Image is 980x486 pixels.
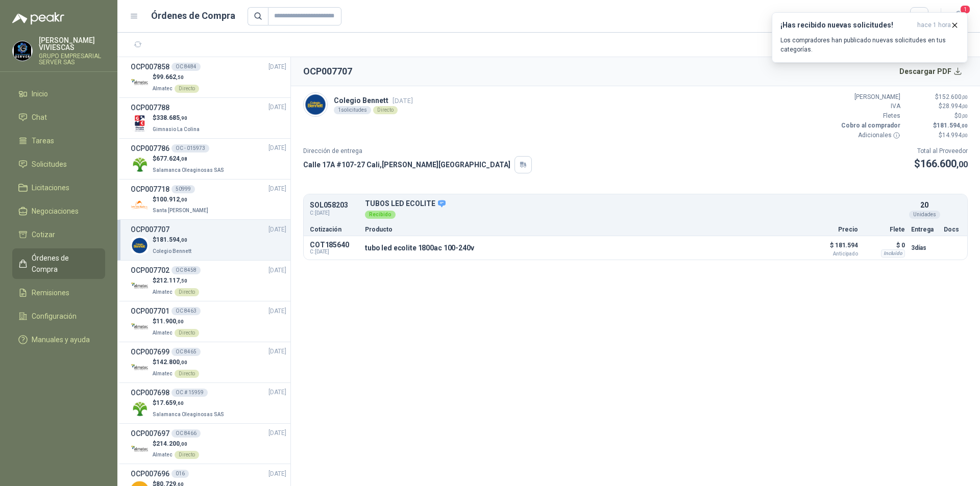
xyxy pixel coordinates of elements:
[156,359,187,366] span: 142.800
[881,249,905,258] div: Incluido
[365,226,801,233] p: Producto
[772,12,968,63] button: ¡Has recibido nuevas solicitudes!hace 1 hora Los compradores han publicado nuevas solicitudes en ...
[960,5,971,14] span: 1
[180,115,187,121] span: ,90
[839,131,900,140] p: Adicionales
[962,104,968,109] span: ,00
[12,131,105,150] a: Tareas
[180,156,187,162] span: ,08
[365,199,905,209] p: TUBOS LED ECOLITE
[153,276,199,286] p: $
[939,93,968,100] span: 152.600
[131,318,149,336] img: Company Logo
[906,92,968,102] p: $
[175,329,199,337] div: Directo
[153,357,199,367] p: $
[911,226,938,233] p: Entrega
[156,155,187,162] span: 677.624
[131,115,149,133] img: Company Logo
[176,319,184,324] span: ,00
[914,146,968,156] p: Total al Proveedor
[32,229,55,240] span: Cotizar
[131,224,286,256] a: OCP007707[DATE] Company Logo$181.594,00Colegio Bennett
[175,451,199,459] div: Directo
[12,248,105,279] a: Órdenes de Compra
[131,305,169,317] h3: OCP007701
[911,242,938,254] p: 3 días
[839,121,900,131] p: Cobro al comprador
[171,470,189,478] div: 016
[131,359,149,377] img: Company Logo
[906,121,968,131] p: $
[942,103,968,110] span: 28.994
[920,158,968,170] span: 166.600
[176,400,184,406] span: ,60
[131,346,286,378] a: OCP007699OC 8465[DATE] Company Logo$142.800,00AlmatecDirecto
[131,61,169,72] h3: OCP007858
[32,135,54,146] span: Tareas
[365,244,474,252] p: tubo led ecolite 1800ac 100-240v
[310,241,359,249] p: COT185640
[180,278,187,284] span: ,50
[171,429,201,438] div: OC 8466
[175,85,199,93] div: Directo
[131,387,286,419] a: OCP007698OC # 15959[DATE] Company Logo$17.659,60Salamanca Oleaginosas SAS
[153,86,173,91] span: Almatec
[131,346,169,357] h3: OCP007699
[153,154,226,164] p: $
[131,441,149,458] img: Company Logo
[268,428,286,438] span: [DATE]
[32,334,90,345] span: Manuales y ayuda
[32,311,77,322] span: Configuración
[180,237,187,243] span: ,00
[839,92,900,102] p: [PERSON_NAME]
[268,225,286,235] span: [DATE]
[310,209,359,217] span: C: [DATE]
[131,237,149,254] img: Company Logo
[131,468,169,479] h3: OCP007696
[780,21,913,30] h3: ¡Has recibido nuevas solicitudes!
[131,184,286,216] a: OCP00771850999[DATE] Company Logo$100.912,00Santa [PERSON_NAME]
[268,266,286,275] span: [DATE]
[304,93,327,116] img: Company Logo
[153,72,199,82] p: $
[906,111,968,121] p: $
[153,439,199,449] p: $
[780,36,959,54] p: Los compradores han publicado nuevas solicitudes en tus categorías.
[131,184,169,195] h3: OCP007718
[807,239,858,257] p: $ 181.594
[310,201,359,209] p: SOL058203
[268,62,286,72] span: [DATE]
[32,182,69,193] span: Licitaciones
[949,7,968,25] button: 1
[131,428,286,460] a: OCP007697OC 8466[DATE] Company Logo$214.200,00AlmatecDirecto
[957,160,968,169] span: ,00
[180,441,187,447] span: ,00
[153,330,173,336] span: Almatec
[180,197,187,202] span: ,00
[310,226,359,233] p: Cotización
[909,211,940,219] div: Unidades
[39,37,105,51] p: [PERSON_NAME] VIVIESCAS
[12,84,105,104] a: Inicio
[32,159,67,170] span: Solicitudes
[958,112,968,119] span: 0
[937,122,968,129] span: 181.594
[12,225,105,244] a: Cotizar
[153,412,224,417] span: Salamanca Oleaginosas SAS
[153,398,226,408] p: $
[151,9,235,23] h1: Órdenes de Compra
[373,106,398,114] div: Directo
[268,184,286,194] span: [DATE]
[12,201,105,221] a: Negociaciones
[153,248,191,254] span: Colegio Bennett
[303,64,352,79] h2: OCP007707
[962,133,968,138] span: ,00
[153,208,208,213] span: Santa [PERSON_NAME]
[12,155,105,174] a: Solicitudes
[171,307,201,315] div: OC 8463
[944,226,961,233] p: Docs
[12,330,105,349] a: Manuales y ayuda
[171,389,208,397] div: OC # 15959
[807,226,858,233] p: Precio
